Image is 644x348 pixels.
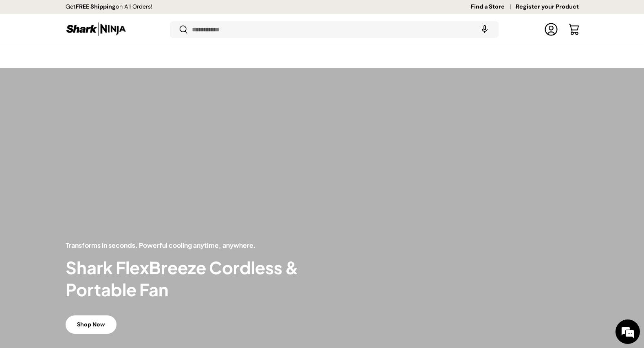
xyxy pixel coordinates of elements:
p: Get on All Orders! [66,2,152,11]
strong: FREE Shipping [76,3,116,10]
p: Transforms in seconds. Powerful cooling anytime, anywhere. [66,240,322,250]
speech-search-button: Search by voice [472,20,498,38]
a: Find a Store [471,2,516,11]
a: Shop Now [66,315,116,334]
img: Shark Ninja Philippines [66,21,127,37]
a: Register your Product [516,2,579,11]
h2: Shark FlexBreeze Cordless & Portable Fan [66,257,322,301]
